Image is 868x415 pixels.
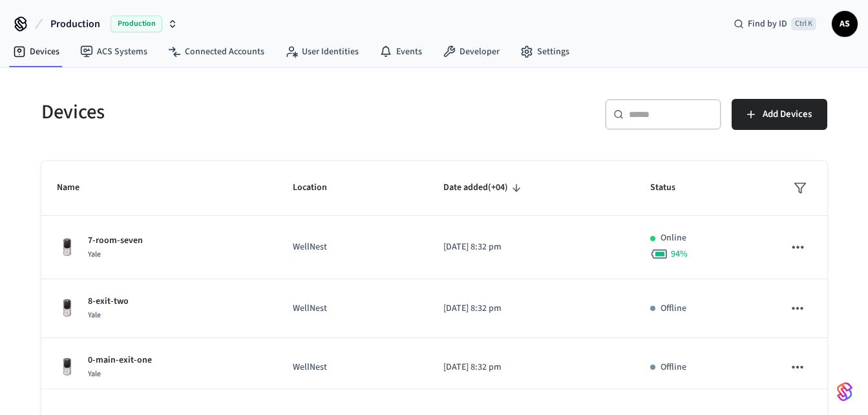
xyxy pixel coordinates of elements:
[443,240,619,254] p: [DATE] 8:32 pm
[50,16,100,32] span: Production
[57,357,78,378] img: Yale Assure Touchscreen Wifi Smart Lock, Satin Nickel, Front
[275,40,369,63] a: User Identities
[70,40,158,63] a: ACS Systems
[88,368,101,379] span: Yale
[723,12,827,36] div: Find by IDCtrl K
[837,381,852,402] img: SeamLogoGradient.69752ec5.svg
[158,40,275,63] a: Connected Accounts
[111,16,162,32] span: Production
[293,240,412,254] p: WellNest
[443,302,619,315] p: [DATE] 8:32 pm
[661,361,686,374] p: Offline
[57,237,78,258] img: Yale Assure Touchscreen Wifi Smart Lock, Satin Nickel, Front
[88,310,101,321] span: Yale
[57,298,78,319] img: Yale Assure Touchscreen Wifi Smart Lock, Satin Nickel, Front
[661,231,686,245] p: Online
[510,40,580,63] a: Settings
[88,249,101,260] span: Yale
[833,12,856,36] span: AS
[293,302,412,315] p: WellNest
[661,302,686,315] p: Offline
[41,99,427,125] h5: Devices
[671,248,688,261] span: 94 %
[650,178,692,198] span: Status
[57,178,96,198] span: Name
[791,17,816,30] span: Ctrl K
[88,295,129,308] p: 8-exit-two
[443,178,525,198] span: Date added(+04)
[732,99,827,130] button: Add Devices
[293,361,412,374] p: WellNest
[88,354,152,367] p: 0-main-exit-one
[763,106,812,123] span: Add Devices
[369,40,432,63] a: Events
[748,17,787,30] span: Find by ID
[3,40,70,63] a: Devices
[832,11,858,37] button: AS
[293,178,344,198] span: Location
[432,40,510,63] a: Developer
[443,361,619,374] p: [DATE] 8:32 pm
[88,234,143,248] p: 7-room-seven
